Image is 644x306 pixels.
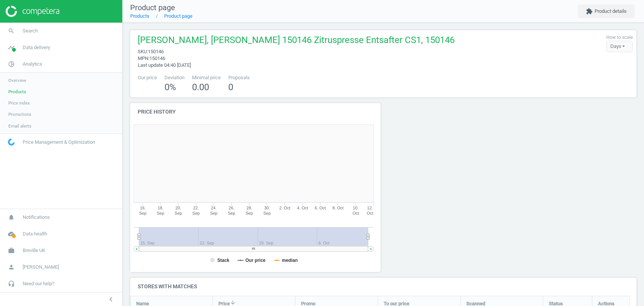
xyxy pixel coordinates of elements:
[246,211,253,215] tspan: Sep
[353,206,358,210] tspan: 10.
[264,206,270,210] tspan: 30.
[130,278,636,295] h4: Stores with matches
[586,8,593,15] i: extension
[8,138,15,146] img: wGWNvw8QSZomAAAAABJRU5ErkJggg==
[4,24,18,38] i: search
[175,211,182,215] tspan: Sep
[217,258,229,263] tspan: Stack
[8,77,26,83] span: Overview
[23,231,47,237] span: Data health
[4,40,18,55] i: timeline
[138,34,455,48] span: [PERSON_NAME], [PERSON_NAME] 150146 Zitruspresse Entsafter CS1, 150146
[210,211,218,215] tspan: Sep
[130,13,149,19] a: Products
[8,100,30,106] span: Price index
[578,5,635,18] button: extensionProduct details
[263,211,271,215] tspan: Sep
[606,41,633,52] div: Days
[158,206,163,210] tspan: 18.
[106,295,115,304] i: chevron_left
[4,260,18,274] i: person
[164,74,184,81] span: Deviation
[23,247,45,254] span: Breville UK
[228,82,233,92] span: 0
[229,206,234,210] tspan: 26.
[8,111,31,117] span: Promotions
[228,211,235,215] tspan: Sep
[297,206,308,210] tspan: 4. Oct
[192,211,200,215] tspan: Sep
[230,300,236,306] i: arrow_downward
[138,62,191,68] span: Last update 04:40 [DATE]
[23,280,54,287] span: Need our help?
[367,206,373,210] tspan: 12.
[8,89,26,95] span: Products
[101,294,120,304] button: chevron_left
[140,206,146,210] tspan: 16.
[149,55,165,61] span: 150146
[138,74,157,81] span: Our price
[315,206,326,210] tspan: 6. Oct
[23,214,50,221] span: Notifications
[279,206,290,210] tspan: 2. Oct
[138,49,148,54] span: sku :
[23,61,42,68] span: Analytics
[193,206,199,210] tspan: 22.
[352,211,359,215] tspan: Oct
[192,82,209,92] span: 0.00
[23,44,50,51] span: Data delivery
[164,13,192,19] a: Product page
[164,82,176,92] span: 0 %
[23,264,59,271] span: [PERSON_NAME]
[4,210,18,225] i: notifications
[4,243,18,258] i: work
[175,206,181,210] tspan: 20.
[192,74,221,81] span: Minimal price
[606,34,633,41] label: How to scale
[138,55,149,61] span: mpn :
[246,206,252,210] tspan: 28.
[245,258,266,263] tspan: Our price
[211,206,217,210] tspan: 24.
[6,6,59,17] img: ajHJNr6hYgQAAAAASUVORK5CYII=
[23,139,95,146] span: Price Management & Optimization
[23,28,38,34] span: Search
[139,211,147,215] tspan: Sep
[367,211,373,215] tspan: Oct
[130,103,381,121] h4: Price history
[228,74,250,81] span: Proposals
[4,227,18,241] i: cloud_done
[332,206,343,210] tspan: 8. Oct
[4,57,18,71] i: pie_chart_outlined
[130,3,175,12] span: Product page
[4,277,18,291] i: headset_mic
[157,211,164,215] tspan: Sep
[8,123,31,129] span: Email alerts
[282,258,298,263] tspan: median
[148,49,164,54] span: 150146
